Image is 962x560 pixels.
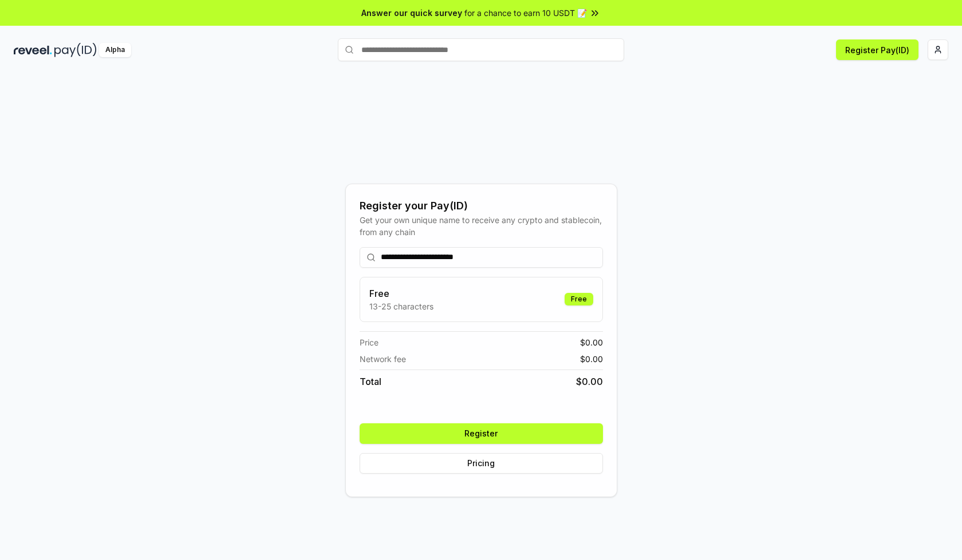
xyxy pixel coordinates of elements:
div: Free [565,293,593,305]
span: $ 0.00 [580,353,603,365]
span: Total [360,375,381,388]
button: Register [360,423,603,444]
img: pay_id [54,43,97,57]
div: Alpha [99,43,131,57]
h3: Free [369,287,433,300]
div: Get your own unique name to receive any crypto and stablecoin, from any chain [360,214,603,238]
span: Network fee [360,353,406,365]
span: Price [360,336,379,348]
button: Register Pay(ID) [836,39,918,60]
button: Pricing [360,453,603,474]
p: 13-25 characters [369,300,433,312]
img: reveel_dark [14,43,52,57]
span: $ 0.00 [580,336,603,348]
div: Register your Pay(ID) [360,198,603,214]
span: $ 0.00 [576,375,603,388]
span: Answer our quick survey [361,7,462,19]
span: for a chance to earn 10 USDT 📝 [464,7,587,19]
